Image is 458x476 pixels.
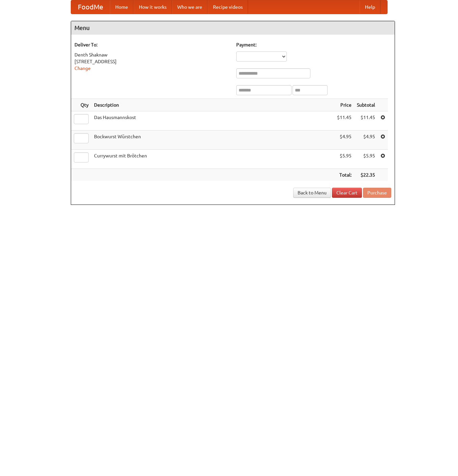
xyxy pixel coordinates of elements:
[354,169,378,181] th: $22.35
[110,0,133,14] a: Home
[71,0,110,14] a: FoodMe
[91,150,334,169] td: Currywurst mit Brötchen
[334,150,354,169] td: $5.95
[334,131,354,150] td: $4.95
[236,41,391,48] h5: Payment:
[133,0,172,14] a: How it works
[332,188,362,198] a: Clear Cart
[354,131,378,150] td: $4.95
[354,150,378,169] td: $5.95
[172,0,208,14] a: Who we are
[334,111,354,131] td: $11.45
[360,0,380,14] a: Help
[74,58,230,65] div: [STREET_ADDRESS]
[91,111,334,131] td: Das Hausmannskost
[208,0,248,14] a: Recipe videos
[74,41,230,48] h5: Deliver To:
[354,99,378,111] th: Subtotal
[354,111,378,131] td: $11.45
[91,99,334,111] th: Description
[334,99,354,111] th: Price
[71,21,395,35] h4: Menu
[334,169,354,181] th: Total:
[91,131,334,150] td: Bockwurst Würstchen
[74,51,230,58] div: Denth Shaknaw
[293,188,331,198] a: Back to Menu
[363,188,391,198] button: Purchase
[74,66,91,71] a: Change
[71,99,91,111] th: Qty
